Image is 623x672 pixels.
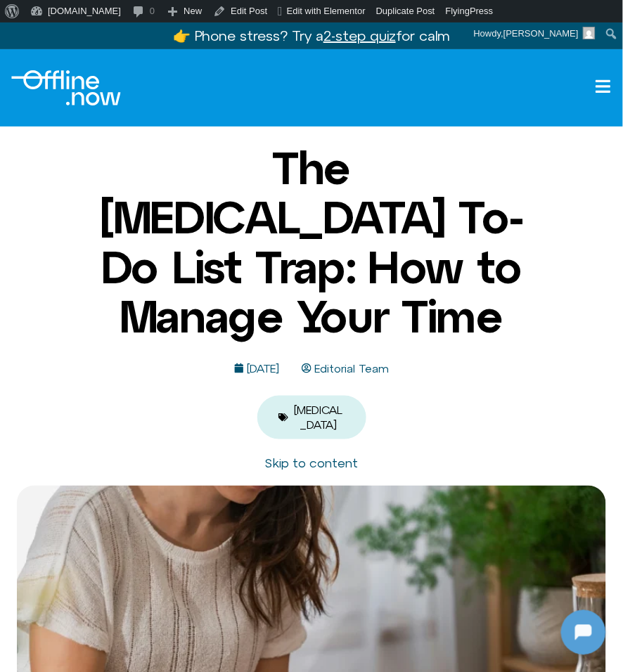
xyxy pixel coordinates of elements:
[294,403,342,431] a: [MEDICAL_DATA]
[323,27,396,44] u: 2-step quiz
[311,363,390,375] span: Editorial Team
[94,143,529,342] h1: The [MEDICAL_DATA] To-Do List Trap: How to Manage Your Time
[302,363,390,375] a: Editorial Team
[595,78,612,95] a: Open menu
[503,28,579,39] span: [PERSON_NAME]
[11,70,121,105] div: Logo
[11,70,121,105] img: Offline.Now logo in white. Text of the words offline.now with a line going through the "O"
[265,456,358,471] a: Skip to content
[469,22,601,45] a: Howdy,
[234,363,280,375] a: [DATE]
[248,362,280,375] time: [DATE]
[561,610,606,655] iframe: Botpress
[173,27,450,44] a: 👉 Phone stress? Try a2-step quizfor calm
[287,6,366,16] span: Edit with Elementor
